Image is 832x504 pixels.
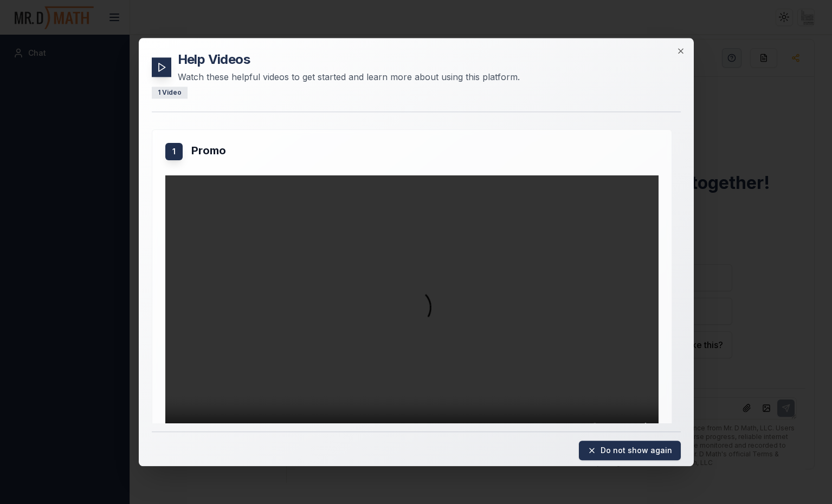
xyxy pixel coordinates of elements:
div: 1 [165,143,183,160]
div: 1 Video [152,87,188,99]
button: Do not show again [579,441,681,460]
h2: Help Videos [178,51,520,68]
p: Watch these helpful videos to get started and learn more about using this platform. [178,70,520,83]
h3: Promo [191,143,659,158]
